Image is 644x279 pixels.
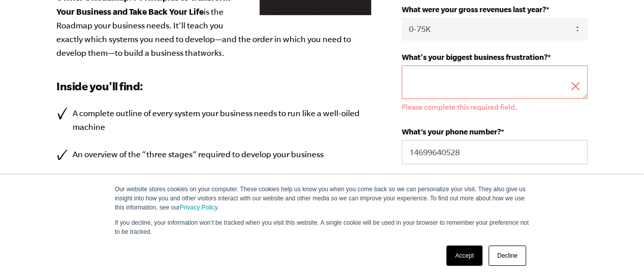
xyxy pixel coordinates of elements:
[56,107,371,134] li: A complete outline of every system your business needs to run like a well-oiled machine
[56,78,371,94] h3: Inside you'll find:
[402,5,546,14] span: What were your gross revenues last year?
[115,218,529,236] p: If you decline, your information won’t be tracked when you visit this website. A single cookie wi...
[115,185,529,212] p: Our website stores cookies on your computer. These cookies help us know you when you come back so...
[56,148,371,161] li: An overview of the “three stages” required to develop your business
[402,53,548,61] span: What's your biggest business frustration?
[201,48,222,57] em: works
[180,204,217,211] a: Privacy Policy
[402,103,588,111] label: Please complete this required field.
[402,127,501,136] span: What’s your phone number?
[489,246,526,266] a: Decline
[446,246,482,266] a: Accept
